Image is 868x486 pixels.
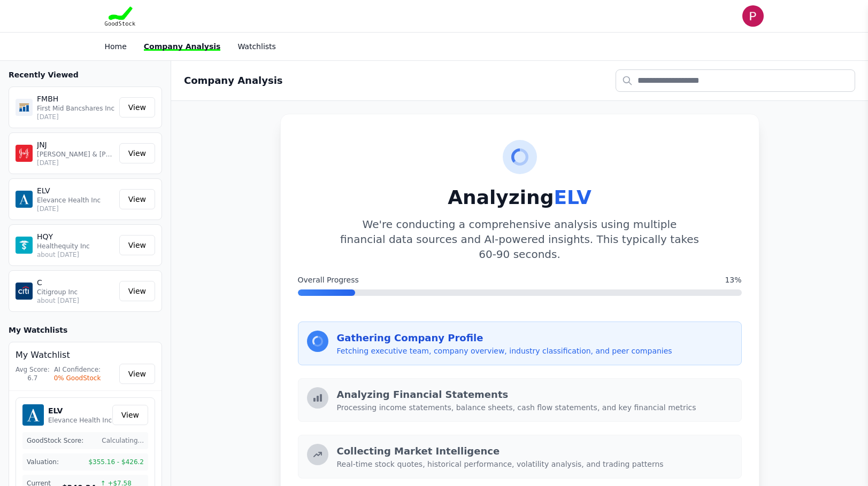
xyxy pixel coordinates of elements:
[16,374,50,382] div: 6.7
[105,6,136,26] img: Goodstock Logo
[37,288,115,296] p: Citigroup Inc
[554,186,591,208] span: ELV
[37,242,115,250] p: Healthequity Inc
[742,5,764,27] img: user photo
[16,365,50,374] div: Avg Score:
[184,73,283,88] h2: Company Analysis
[54,374,101,382] div: 0% GoodStock
[725,275,741,285] span: 13%
[298,275,359,285] span: Overall Progress
[337,387,733,402] h3: Analyzing Financial Statements
[37,296,115,305] p: about [DATE]
[16,237,33,254] img: HQY
[119,143,155,163] a: View
[337,331,733,346] h3: Gathering Company Profile
[37,231,115,242] p: HQY
[144,42,221,51] a: Company Analysis
[119,235,155,255] a: View
[37,159,115,167] p: [DATE]
[105,42,127,51] a: Home
[37,250,115,259] p: about [DATE]
[16,191,33,208] img: ELV
[48,416,112,425] p: Elevance Health Inc
[27,436,83,445] span: GoodStock Score:
[340,217,700,262] p: We're conducting a comprehensive analysis using multiple financial data sources and AI-powered in...
[88,458,144,466] span: $355.16 - $426.2
[237,42,275,51] a: Watchlists
[37,93,115,104] p: FMBH
[298,187,742,208] h1: Analyzing
[37,185,115,196] p: ELV
[37,277,115,288] p: C
[337,346,733,356] p: Fetching executive team, company overview, industry classification, and peer companies
[22,404,44,426] img: ELV
[37,104,115,113] p: First Mid Bancshares Inc
[27,458,59,466] span: Valuation:
[16,349,155,362] h4: My Watchlist
[37,139,115,150] p: JNJ
[16,99,33,116] img: FMBH
[112,405,148,425] a: View
[54,365,101,374] div: AI Confidence:
[48,405,112,416] h5: ELV
[102,436,144,445] span: Calculating...
[9,325,67,335] h3: My Watchlists
[37,205,115,213] p: [DATE]
[37,113,115,121] p: [DATE]
[337,402,733,413] p: Processing income statements, balance sheets, cash flow statements, and key financial metrics
[337,459,733,469] p: Real-time stock quotes, historical performance, volatility analysis, and trading patterns
[16,145,33,162] img: JNJ
[119,189,155,209] a: View
[16,283,33,300] img: C
[37,150,115,159] p: [PERSON_NAME] & [PERSON_NAME]
[337,444,733,459] h3: Collecting Market Intelligence
[119,281,155,301] a: View
[9,69,162,80] h3: Recently Viewed
[37,196,115,205] p: Elevance Health Inc
[119,364,155,384] a: View
[119,97,155,117] a: View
